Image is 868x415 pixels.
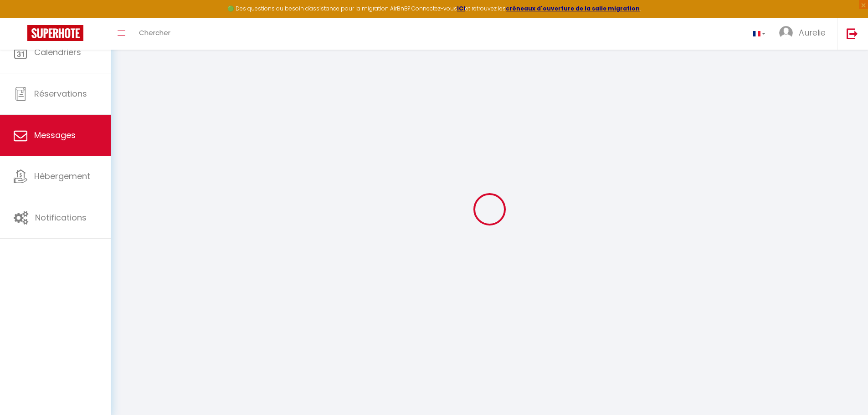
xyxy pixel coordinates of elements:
[847,28,858,39] img: logout
[772,18,837,50] a: ... Aurelie
[27,25,83,41] img: Super Booking
[34,46,81,58] span: Calendriers
[34,170,90,182] span: Hébergement
[506,5,640,12] a: créneaux d'ouverture de la salle migration
[779,26,793,40] img: ...
[799,27,826,38] span: Aurelie
[34,88,87,99] span: Réservations
[457,5,465,12] a: ICI
[35,212,87,223] span: Notifications
[132,18,177,50] a: Chercher
[34,129,76,141] span: Messages
[7,4,35,31] button: Ouvrir le widget de chat LiveChat
[139,28,170,37] span: Chercher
